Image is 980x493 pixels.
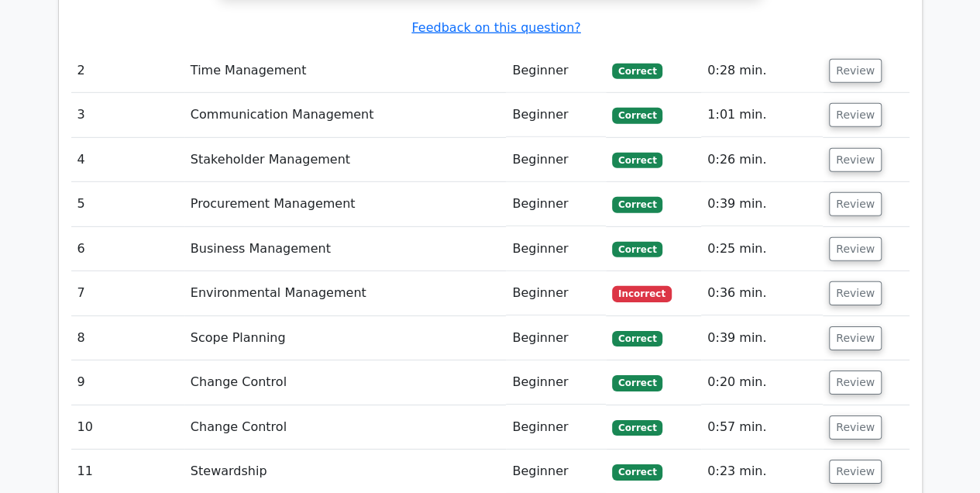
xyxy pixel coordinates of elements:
[612,153,662,168] span: Correct
[506,138,606,182] td: Beginner
[506,405,606,450] td: Beginner
[184,405,506,450] td: Change Control
[71,271,184,315] td: 7
[71,227,184,271] td: 6
[829,192,882,216] button: Review
[184,49,506,93] td: Time Management
[829,326,882,350] button: Review
[184,138,506,182] td: Stakeholder Management
[612,64,662,79] span: Correct
[612,108,662,123] span: Correct
[612,464,662,480] span: Correct
[829,460,882,484] button: Review
[506,227,606,271] td: Beginner
[71,49,184,93] td: 2
[184,271,506,315] td: Environmental Management
[506,49,606,93] td: Beginner
[612,197,662,212] span: Correct
[612,375,662,391] span: Correct
[612,286,672,302] span: Incorrect
[829,148,882,172] button: Review
[184,360,506,405] td: Change Control
[701,227,823,271] td: 0:25 min.
[829,103,882,127] button: Review
[701,405,823,450] td: 0:57 min.
[411,20,580,35] a: Feedback on this question?
[184,182,506,226] td: Procurement Management
[71,93,184,137] td: 3
[612,420,662,436] span: Correct
[701,49,823,93] td: 0:28 min.
[701,182,823,226] td: 0:39 min.
[71,138,184,182] td: 4
[701,316,823,360] td: 0:39 min.
[506,316,606,360] td: Beginner
[829,59,882,83] button: Review
[701,271,823,315] td: 0:36 min.
[701,360,823,405] td: 0:20 min.
[184,227,506,271] td: Business Management
[829,371,882,395] button: Review
[506,271,606,315] td: Beginner
[612,242,662,257] span: Correct
[829,281,882,305] button: Review
[71,316,184,360] td: 8
[506,93,606,137] td: Beginner
[506,360,606,405] td: Beginner
[184,316,506,360] td: Scope Planning
[829,237,882,261] button: Review
[829,415,882,440] button: Review
[701,93,823,137] td: 1:01 min.
[701,138,823,182] td: 0:26 min.
[506,182,606,226] td: Beginner
[71,360,184,405] td: 9
[184,93,506,137] td: Communication Management
[71,405,184,450] td: 10
[612,331,662,346] span: Correct
[71,182,184,226] td: 5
